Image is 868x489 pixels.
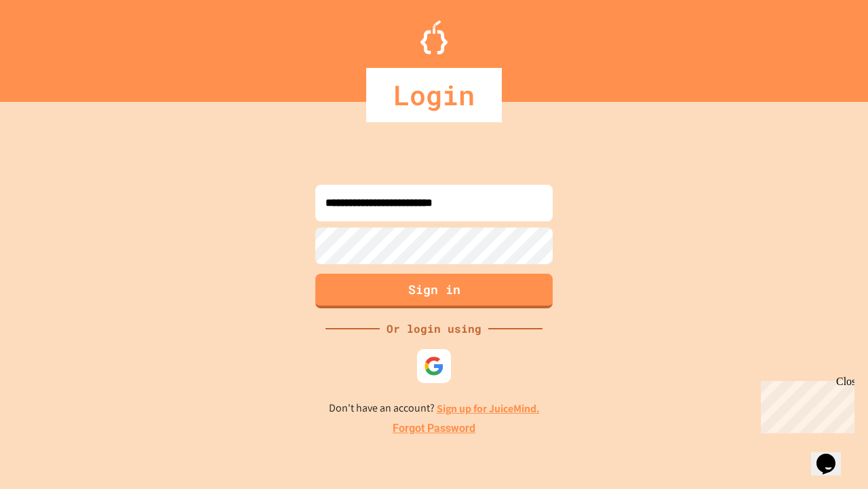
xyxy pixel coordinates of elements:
div: Or login using [380,321,488,337]
p: Don't have an account? [329,400,540,417]
img: google-icon.svg [424,356,444,376]
div: Login [366,68,502,122]
iframe: chat widget [811,435,854,475]
iframe: chat widget [755,376,854,433]
a: Forgot Password [393,420,475,437]
a: Sign up for JuiceMind. [437,401,540,416]
img: Logo.svg [420,20,448,54]
button: Sign in [315,274,553,308]
div: Chat with us now!Close [5,5,94,86]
